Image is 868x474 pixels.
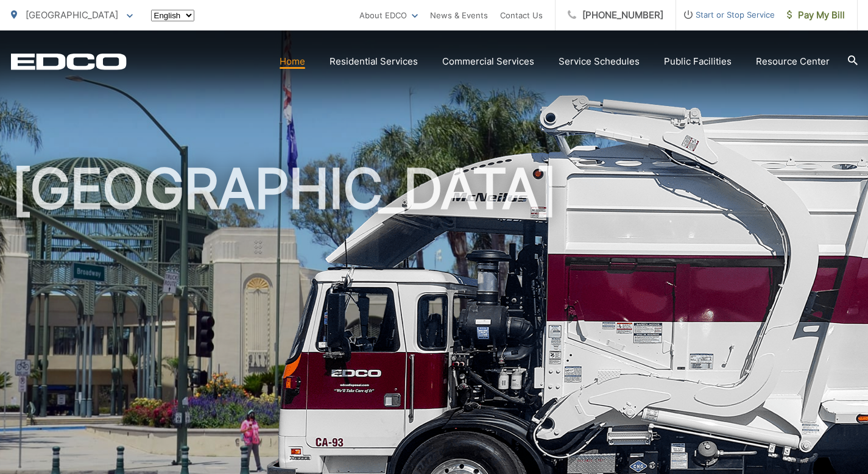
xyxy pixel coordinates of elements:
[359,8,418,23] a: About EDCO
[330,54,418,69] a: Residential Services
[26,9,118,21] span: [GEOGRAPHIC_DATA]
[151,10,194,21] select: Select a language
[430,8,488,23] a: News & Events
[559,54,640,69] a: Service Schedules
[280,54,305,69] a: Home
[664,54,732,69] a: Public Facilities
[756,54,830,69] a: Resource Center
[500,8,543,23] a: Contact Us
[11,53,127,70] a: EDCD logo. Return to the homepage.
[787,8,845,23] span: Pay My Bill
[442,54,534,69] a: Commercial Services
